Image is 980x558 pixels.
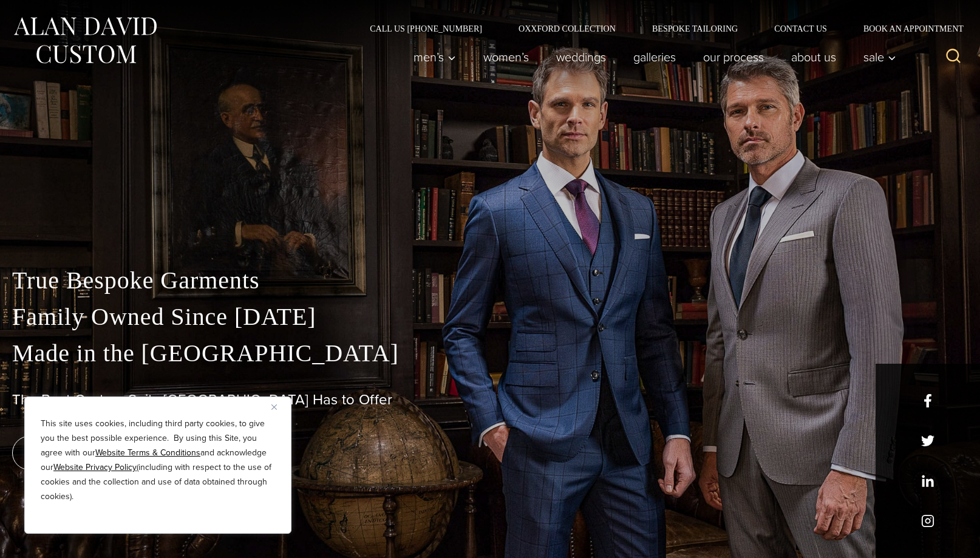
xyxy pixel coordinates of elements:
[352,24,500,33] a: Call Us [PHONE_NUMBER]
[12,391,968,409] h1: The Best Custom Suits [GEOGRAPHIC_DATA] Has to Offer
[352,24,968,33] nav: Secondary Navigation
[634,24,756,33] a: Bespoke Tailoring
[271,400,286,414] button: Close
[413,51,456,63] span: Men’s
[939,43,968,72] button: View Search Form
[12,262,968,372] p: True Bespoke Garments Family Owned Since [DATE] Made in the [GEOGRAPHIC_DATA]
[400,45,903,69] nav: Primary Navigation
[500,24,634,33] a: Oxxford Collection
[863,51,896,63] span: Sale
[543,45,620,69] a: weddings
[12,13,158,67] img: Alan David Custom
[620,45,690,69] a: Galleries
[271,404,277,410] img: Close
[756,24,845,33] a: Contact Us
[470,45,543,69] a: Women’s
[41,417,275,504] p: This site uses cookies, including third party cookies, to give you the best possible experience. ...
[845,24,968,33] a: Book an Appointment
[95,446,200,459] a: Website Terms & Conditions
[12,436,182,470] a: book an appointment
[53,461,137,474] a: Website Privacy Policy
[778,45,850,69] a: About Us
[690,45,778,69] a: Our Process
